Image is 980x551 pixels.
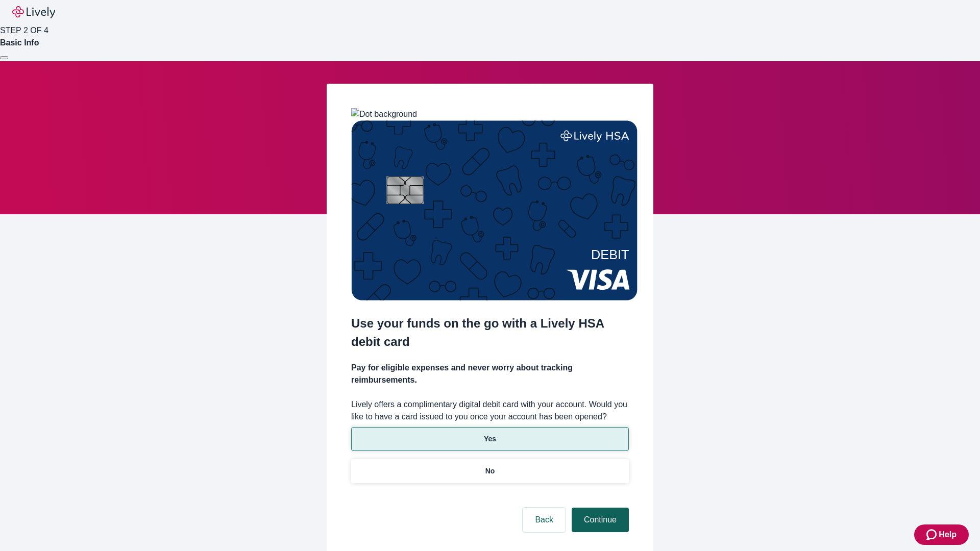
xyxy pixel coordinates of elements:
[914,524,969,545] button: Zendesk support iconHelp
[351,398,629,423] label: Lively offers a complimentary digital debit card with your account. Would you like to have a card...
[572,508,629,532] button: Continue
[926,529,939,541] svg: Zendesk support icon
[351,459,629,483] button: No
[351,362,629,386] h4: Pay for eligible expenses and never worry about tracking reimbursements.
[12,6,55,18] img: Lively
[351,427,629,451] button: Yes
[485,466,495,477] p: No
[351,108,417,120] img: Dot background
[484,434,496,444] p: Yes
[939,529,957,541] span: Help
[523,508,566,532] button: Back
[351,314,629,351] h2: Use your funds on the go with a Lively HSA debit card
[351,120,638,300] img: Debit card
